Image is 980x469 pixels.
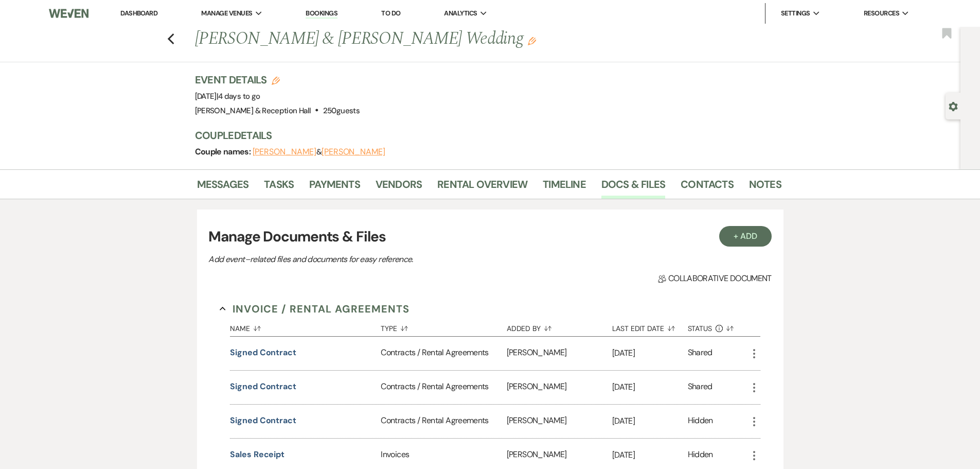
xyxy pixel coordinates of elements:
div: [PERSON_NAME] [507,405,612,438]
div: Shared [688,346,712,360]
div: Contracts / Rental Agreements [381,371,506,404]
span: [PERSON_NAME] & Reception Hall [195,106,311,116]
h3: Event Details [195,73,360,87]
span: [DATE] [195,91,260,101]
p: Add event–related files and documents for easy reference. [208,253,568,266]
a: Timeline [543,176,586,199]
h3: Manage Documents & Files [208,226,771,248]
div: Hidden [688,448,713,462]
span: Settings [781,8,810,19]
span: 4 days to go [218,91,260,101]
span: | [217,91,260,101]
a: Contacts [681,176,734,199]
p: [DATE] [612,346,688,360]
span: Analytics [444,8,477,19]
div: Contracts / Rental Agreements [381,405,506,438]
a: Rental Overview [437,176,527,199]
button: + Add [719,226,772,247]
a: Notes [749,176,781,199]
button: [PERSON_NAME] [253,148,316,156]
button: Edit [528,36,536,45]
button: Open lead details [949,101,958,111]
span: & [253,147,385,157]
h3: Couple Details [195,128,771,143]
span: Resources [864,8,899,19]
p: [DATE] [612,414,688,428]
button: Status [688,317,748,336]
button: Last Edit Date [612,317,688,336]
span: Manage Venues [201,8,252,19]
a: Bookings [306,9,337,19]
a: To Do [381,9,400,18]
button: Type [381,317,506,336]
a: Payments [309,176,360,199]
a: Messages [197,176,249,199]
button: Sales Receipt [230,448,284,461]
div: [PERSON_NAME] [507,337,612,370]
a: Docs & Files [601,176,665,199]
button: [PERSON_NAME] [322,148,385,156]
button: Name [230,317,381,336]
span: Status [688,325,712,332]
div: Shared [688,380,712,394]
button: Signed Contract [230,346,296,359]
button: Signed Contract [230,414,296,427]
span: Couple names: [195,146,253,157]
a: Dashboard [120,9,157,18]
button: Invoice / Rental Agreements [220,301,409,317]
a: Vendors [376,176,422,199]
img: Weven Logo [49,3,88,24]
p: [DATE] [612,448,688,462]
h1: [PERSON_NAME] & [PERSON_NAME] Wedding [195,27,656,51]
span: 250 guests [323,106,360,116]
button: Added By [507,317,612,336]
span: Collaborative document [658,272,771,285]
a: Tasks [264,176,294,199]
button: Signed Contract [230,380,296,393]
div: Contracts / Rental Agreements [381,337,506,370]
div: [PERSON_NAME] [507,371,612,404]
p: [DATE] [612,380,688,394]
div: Hidden [688,414,713,428]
